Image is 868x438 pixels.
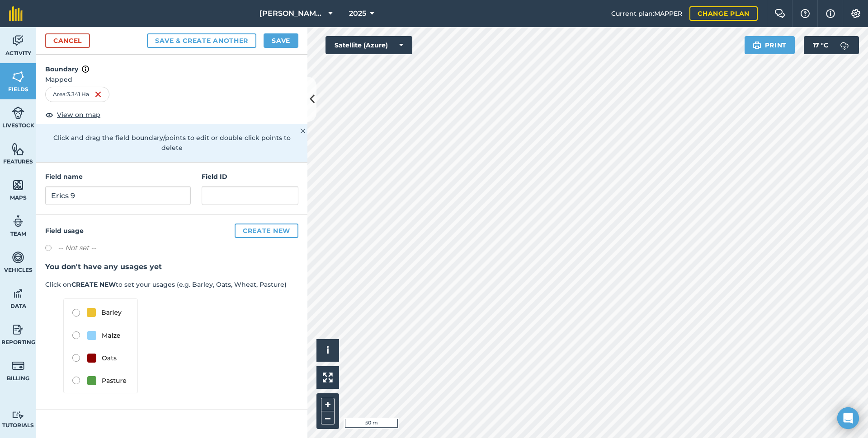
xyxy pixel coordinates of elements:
[325,36,412,54] button: Satellite (Azure)
[45,261,298,273] h3: You don't have any usages yet
[45,280,298,289] p: Click on to set your usages (e.g. Barley, Oats, Wheat, Pasture)
[12,106,24,120] img: svg+xml;base64,PD94bWwgdmVyc2lvbj0iMS4wIiBlbmNvZGluZz0idXRmLTgiPz4KPCEtLSBHZW5lcmF0b3I6IEFkb2JlIE...
[36,75,307,84] span: Mapped
[12,142,24,156] img: svg+xml;base64,PHN2ZyB4bWxucz0iaHR0cDovL3d3dy53My5vcmcvMjAwMC9zdmciIHdpZHRoPSI1NiIgaGVpZ2h0PSI2MC...
[63,298,138,393] img: A list of usages. Barley, maize, oats and pasture
[58,242,96,253] label: -- Not set --
[12,214,24,228] img: svg+xml;base64,PD94bWwgdmVyc2lvbj0iMS4wIiBlbmNvZGluZz0idXRmLTgiPz4KPCEtLSBHZW5lcmF0b3I6IEFkb2JlIE...
[45,33,90,48] a: Cancel
[45,109,53,120] img: svg+xml;base64,PHN2ZyB4bWxucz0iaHR0cDovL3d3dy53My5vcmcvMjAwMC9zdmciIHdpZHRoPSIxOCIgaGVpZ2h0PSIyNC...
[837,407,859,429] div: Open Intercom Messenger
[82,64,89,75] img: svg+xml;base64,PHN2ZyB4bWxucz0iaHR0cDovL3d3dy53My5vcmcvMjAwMC9zdmciIHdpZHRoPSIxNyIgaGVpZ2h0PSIxNy...
[264,33,298,48] button: Save
[349,8,366,19] span: 2025
[745,36,795,54] button: Print
[202,172,298,182] h4: Field ID
[800,9,811,18] img: A question mark icon
[12,34,24,47] img: svg+xml;base64,PD94bWwgdmVyc2lvbj0iMS4wIiBlbmNvZGluZz0idXRmLTgiPz4KPCEtLSBHZW5lcmF0b3I6IEFkb2JlIE...
[611,9,682,19] span: Current plan : MAPPER
[835,36,854,54] img: svg+xml;base64,PD94bWwgdmVyc2lvbj0iMS4wIiBlbmNvZGluZz0idXRmLTgiPz4KPCEtLSBHZW5lcmF0b3I6IEFkb2JlIE...
[804,36,859,54] button: 17 °C
[71,280,116,289] strong: CREATE NEW
[45,172,191,182] h4: Field name
[323,373,333,382] img: Four arrows, one pointing top left, one top right, one bottom right and the last bottom left
[12,251,24,264] img: svg+xml;base64,PD94bWwgdmVyc2lvbj0iMS4wIiBlbmNvZGluZz0idXRmLTgiPz4KPCEtLSBHZW5lcmF0b3I6IEFkb2JlIE...
[12,70,24,84] img: svg+xml;base64,PHN2ZyB4bWxucz0iaHR0cDovL3d3dy53My5vcmcvMjAwMC9zdmciIHdpZHRoPSI1NiIgaGVpZ2h0PSI2MC...
[321,411,335,424] button: –
[774,9,785,18] img: Two speech bubbles overlapping with the left bubble in the forefront
[57,110,100,120] span: View on map
[689,6,758,21] a: Change plan
[326,345,329,356] span: i
[321,398,335,411] button: +
[147,33,256,48] button: Save & Create Another
[36,55,307,75] h4: Boundary
[826,8,835,19] img: svg+xml;base64,PHN2ZyB4bWxucz0iaHR0cDovL3d3dy53My5vcmcvMjAwMC9zdmciIHdpZHRoPSIxNyIgaGVpZ2h0PSIxNy...
[45,87,109,102] div: Area : 3.341 Ha
[9,6,23,21] img: fieldmargin Logo
[813,36,828,54] span: 17 ° C
[12,178,24,192] img: svg+xml;base64,PHN2ZyB4bWxucz0iaHR0cDovL3d3dy53My5vcmcvMjAwMC9zdmciIHdpZHRoPSI1NiIgaGVpZ2h0PSI2MC...
[753,40,761,51] img: svg+xml;base64,PHN2ZyB4bWxucz0iaHR0cDovL3d3dy53My5vcmcvMjAwMC9zdmciIHdpZHRoPSIxOSIgaGVpZ2h0PSIyNC...
[12,411,24,419] img: svg+xml;base64,PD94bWwgdmVyc2lvbj0iMS4wIiBlbmNvZGluZz0idXRmLTgiPz4KPCEtLSBHZW5lcmF0b3I6IEFkb2JlIE...
[850,9,861,18] img: A cog icon
[12,359,24,373] img: svg+xml;base64,PD94bWwgdmVyc2lvbj0iMS4wIiBlbmNvZGluZz0idXRmLTgiPz4KPCEtLSBHZW5lcmF0b3I6IEFkb2JlIE...
[316,339,339,362] button: i
[259,8,325,19] span: [PERSON_NAME] P
[12,323,24,336] img: svg+xml;base64,PD94bWwgdmVyc2lvbj0iMS4wIiBlbmNvZGluZz0idXRmLTgiPz4KPCEtLSBHZW5lcmF0b3I6IEFkb2JlIE...
[94,89,102,100] img: svg+xml;base64,PHN2ZyB4bWxucz0iaHR0cDovL3d3dy53My5vcmcvMjAwMC9zdmciIHdpZHRoPSIxNiIgaGVpZ2h0PSIyNC...
[45,224,298,238] h4: Field usage
[300,126,306,136] img: svg+xml;base64,PHN2ZyB4bWxucz0iaHR0cDovL3d3dy53My5vcmcvMjAwMC9zdmciIHdpZHRoPSIyMiIgaGVpZ2h0PSIzMC...
[235,224,298,238] button: Create new
[45,109,100,120] button: View on map
[12,287,24,300] img: svg+xml;base64,PD94bWwgdmVyc2lvbj0iMS4wIiBlbmNvZGluZz0idXRmLTgiPz4KPCEtLSBHZW5lcmF0b3I6IEFkb2JlIE...
[45,133,298,153] p: Click and drag the field boundary/points to edit or double click points to delete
